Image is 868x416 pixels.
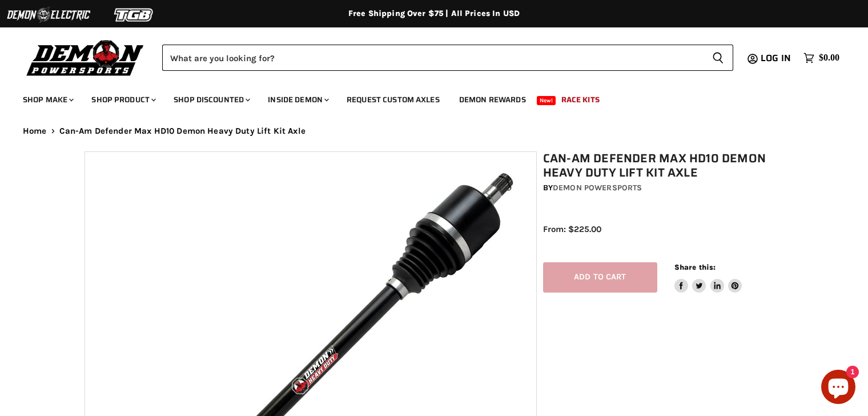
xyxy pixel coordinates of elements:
[59,126,306,136] span: Can-Am Defender Max HD10 Demon Heavy Duty Lift Kit Axle
[819,53,839,63] span: $0.00
[543,151,790,180] h1: Can-Am Defender Max HD10 Demon Heavy Duty Lift Kit Axle
[6,4,91,26] img: Demon Electric Logo 2
[451,88,535,111] a: Demon Rewards
[818,370,859,407] inbox-online-store-chat: Shopify online store chat
[162,45,733,71] form: Product
[553,183,642,193] a: Demon Powersports
[674,263,716,271] span: Share this:
[703,45,733,71] button: Search
[543,224,601,234] span: From: $225.00
[162,45,703,71] input: Search
[14,83,837,111] ul: Main menu
[14,88,81,111] a: Shop Make
[543,182,790,194] div: by
[537,96,556,105] span: New!
[91,4,177,26] img: TGB Logo 2
[674,262,742,293] aside: Share this:
[338,88,448,111] a: Request Custom Axles
[23,37,148,78] img: Demon Powersports
[798,50,845,66] a: $0.00
[165,88,257,111] a: Shop Discounted
[761,51,791,65] span: Log in
[756,53,798,63] a: Log in
[83,88,163,111] a: Shop Product
[553,88,608,111] a: Race Kits
[259,88,336,111] a: Inside Demon
[23,126,47,136] a: Home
